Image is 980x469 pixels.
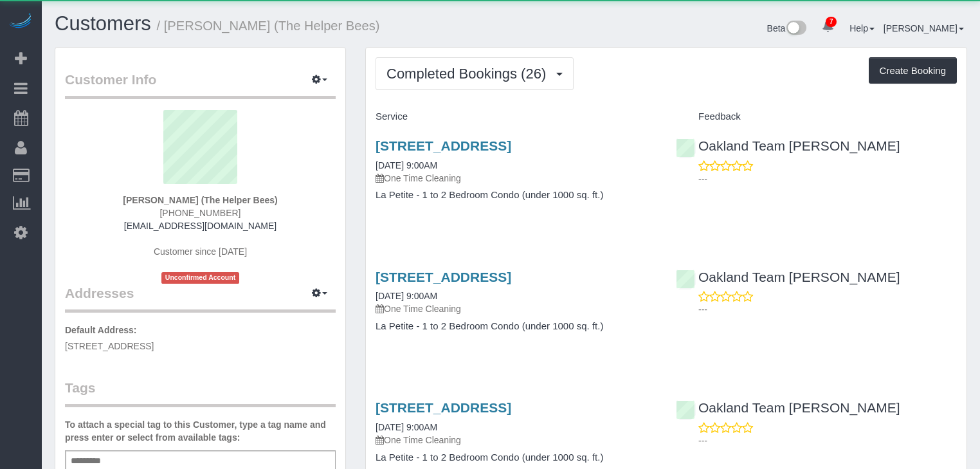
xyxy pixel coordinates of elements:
img: Automaid Logo [8,13,33,31]
a: Oakland Team [PERSON_NAME] [676,400,900,415]
strong: [PERSON_NAME] (The Helper Bees) [123,195,277,205]
h4: La Petite - 1 to 2 Bedroom Condo (under 1000 sq. ft.) [376,321,657,332]
span: [STREET_ADDRESS] [65,341,154,351]
a: [DATE] 9:00AM [376,160,437,170]
legend: Tags [65,378,336,407]
a: 7 [815,13,840,41]
span: [PHONE_NUMBER] [159,208,240,218]
button: Create Booking [869,57,957,84]
p: One Time Cleaning [376,302,657,315]
label: Default Address: [65,324,137,336]
a: Beta [767,23,807,33]
h4: La Petite - 1 to 2 Bedroom Condo (under 1000 sq. ft.) [376,452,657,463]
a: [STREET_ADDRESS] [376,270,511,284]
h4: Feedback [676,111,957,122]
h4: Service [376,111,657,122]
a: [DATE] 9:00AM [376,422,437,432]
span: Completed Bookings (26) [386,66,552,82]
img: New interface [785,21,806,37]
a: Oakland Team [PERSON_NAME] [676,270,900,284]
a: [EMAIL_ADDRESS][DOMAIN_NAME] [124,221,277,231]
p: One Time Cleaning [376,172,657,185]
span: Unconfirmed Account [161,272,240,283]
span: Customer since [DATE] [154,246,247,257]
button: Completed Bookings (26) [376,57,574,90]
legend: Customer Info [65,70,336,99]
h4: La Petite - 1 to 2 Bedroom Condo (under 1000 sq. ft.) [376,190,657,201]
p: --- [698,434,957,447]
a: [DATE] 9:00AM [376,291,437,301]
label: To attach a special tag to this Customer, type a tag name and press enter or select from availabl... [65,418,336,444]
a: Oakland Team [PERSON_NAME] [676,138,900,153]
p: --- [698,303,957,316]
p: One Time Cleaning [376,434,657,446]
span: 7 [826,17,837,27]
small: / [PERSON_NAME] (The Helper Bees) [157,19,380,33]
a: [PERSON_NAME] [884,23,964,33]
a: Customers [55,12,151,35]
a: [STREET_ADDRESS] [376,400,511,415]
a: [STREET_ADDRESS] [376,138,511,153]
p: --- [698,172,957,185]
a: Help [849,23,875,33]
